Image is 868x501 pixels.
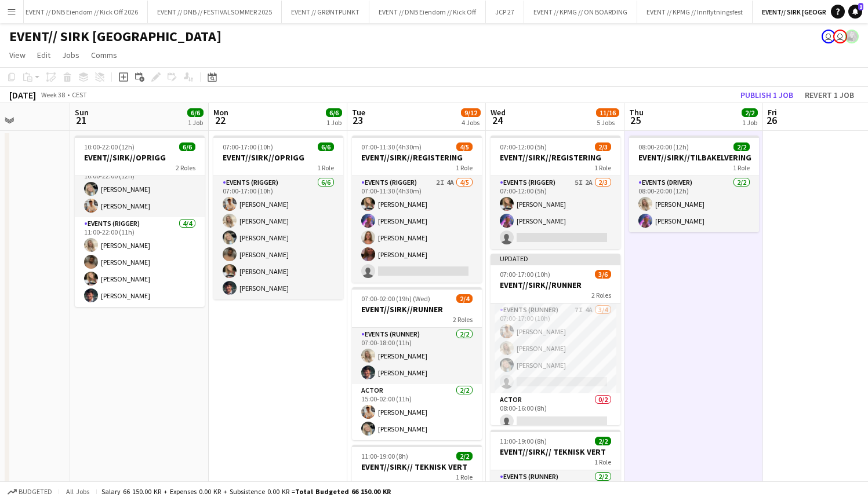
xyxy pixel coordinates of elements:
app-job-card: 07:00-17:00 (10h)6/6EVENT//SIRK//OPRIGG1 RoleEvents (Rigger)6/607:00-17:00 (10h)[PERSON_NAME][PER... [213,136,343,299]
div: 1 Job [742,118,757,127]
span: Week 38 [38,90,67,99]
span: 07:00-17:00 (10h) [223,142,273,151]
span: 1 Role [594,163,611,172]
h3: EVENT//SIRK//RUNNER [491,280,620,290]
span: Thu [629,107,644,118]
span: 1 [858,3,863,10]
span: 07:00-11:30 (4h30m) [361,142,422,151]
h3: EVENT//SIRK// TEKNISK VERT [491,447,620,457]
span: 6/6 [326,108,342,117]
app-job-card: 10:00-22:00 (12h)6/6EVENT//SIRK//OPRIGG2 RolesEvents (Rigger)2/210:00-22:00 (12h)[PERSON_NAME][PE... [75,136,205,307]
app-job-card: 07:00-11:30 (4h30m)4/5EVENT//SIRK//REGISTERING1 RoleEvents (Rigger)2I4A4/507:00-11:30 (4h30m)[PER... [352,136,482,283]
button: EVENT // DNB Eiendom // Kick Off [369,1,486,23]
app-job-card: Updated07:00-17:00 (10h)3/6EVENT//SIRK//RUNNER2 RolesEvents (Runner)7I4A3/407:00-17:00 (10h)[PERS... [491,254,620,425]
span: 2 Roles [453,315,473,324]
h3: EVENT//SIRK//REGISTERING [352,152,482,163]
span: 08:00-20:00 (12h) [638,142,689,151]
div: 4 Jobs [462,118,480,127]
span: Mon [213,107,228,118]
button: JCP 27 [486,1,524,23]
a: 1 [848,5,862,19]
span: 9/12 [461,108,481,117]
app-card-role: Events (Rigger)2I4A4/507:00-11:30 (4h30m)[PERSON_NAME][PERSON_NAME][PERSON_NAME][PERSON_NAME] [352,176,482,283]
app-card-role: Events (Driver)2/208:00-20:00 (12h)[PERSON_NAME][PERSON_NAME] [629,176,759,232]
div: CEST [72,90,87,99]
a: Edit [32,47,55,63]
span: Budgeted [19,488,52,496]
a: View [5,47,30,63]
app-job-card: 08:00-20:00 (12h)2/2EVENT//SIRK//TILBAKELVERING1 RoleEvents (Driver)2/208:00-20:00 (12h)[PERSON_N... [629,136,759,232]
span: 21 [73,114,89,127]
button: Revert 1 job [800,87,859,103]
h3: EVENT//SIRK//TILBAKELVERING [629,152,759,163]
h1: EVENT// SIRK [GEOGRAPHIC_DATA] [9,28,221,45]
button: EVENT // GRØNTPUNKT [282,1,369,23]
span: 11:00-19:00 (8h) [500,437,547,445]
span: Wed [491,107,506,118]
app-card-role: Actor0/208:00-16:00 (8h) [491,393,620,449]
span: 22 [212,114,228,127]
app-user-avatar: Daniel Andersen [822,30,836,43]
div: 5 Jobs [597,118,619,127]
app-card-role: Events (Runner)7I4A3/407:00-17:00 (10h)[PERSON_NAME][PERSON_NAME][PERSON_NAME] [491,303,620,393]
span: Total Budgeted 66 150.00 KR [295,487,391,496]
app-job-card: 07:00-12:00 (5h)2/3EVENT//SIRK//REGISTERING1 RoleEvents (Rigger)5I2A2/307:00-12:00 (5h)[PERSON_NA... [491,136,620,249]
span: 1 Role [456,473,473,481]
app-card-role: Events (Rigger)4/411:00-22:00 (11h)[PERSON_NAME][PERSON_NAME][PERSON_NAME][PERSON_NAME] [75,217,205,307]
span: 1 Role [317,163,334,172]
span: Edit [37,50,50,60]
span: 2 Roles [176,163,195,172]
button: EVENT // KPMG // ON BOARDING [524,1,637,23]
h3: EVENT//SIRK//OPRIGG [213,152,343,163]
span: 2/2 [595,437,611,445]
span: 3/6 [595,270,611,279]
span: 07:00-17:00 (10h) [500,270,550,279]
span: Comms [91,50,117,60]
span: All jobs [64,487,92,496]
span: Sun [75,107,89,118]
span: 2/2 [733,142,750,151]
span: 1 Role [594,458,611,466]
app-card-role: Events (Runner)2/207:00-18:00 (11h)[PERSON_NAME][PERSON_NAME] [352,328,482,384]
app-card-role: Events (Rigger)2/210:00-22:00 (12h)[PERSON_NAME][PERSON_NAME] [75,161,205,217]
span: 2 Roles [591,291,611,299]
button: EVENT // KPMG // Innflytningsfest [637,1,753,23]
span: 26 [766,114,777,127]
app-card-role: Events (Rigger)5I2A2/307:00-12:00 (5h)[PERSON_NAME][PERSON_NAME] [491,176,620,249]
span: Fri [768,107,777,118]
app-job-card: 07:00-02:00 (19h) (Wed)2/4EVENT//SIRK//RUNNER2 RolesEvents (Runner)2/207:00-18:00 (11h)[PERSON_NA... [352,287,482,440]
span: 6/6 [179,142,195,151]
button: EVENT // DNB Eiendom // Kick Off 2026 [16,1,148,23]
span: Tue [352,107,365,118]
button: EVENT // DNB // FESTIVALSOMMER 2025 [148,1,282,23]
span: 24 [489,114,506,127]
h3: EVENT//SIRK// TEKNISK VERT [352,462,482,472]
span: 07:00-02:00 (19h) (Wed) [361,294,430,303]
app-card-role: Actor2/215:00-02:00 (11h)[PERSON_NAME][PERSON_NAME] [352,384,482,440]
span: 25 [627,114,644,127]
span: 23 [350,114,365,127]
span: 2/3 [595,142,611,151]
span: 2/2 [456,452,473,460]
div: Updated [491,254,620,263]
span: 1 Role [456,163,473,172]
span: 11:00-19:00 (8h) [361,452,408,460]
div: [DATE] [9,89,36,101]
span: 11/16 [596,108,619,117]
button: Budgeted [6,485,54,498]
span: Jobs [62,50,79,60]
h3: EVENT//SIRK//REGISTERING [491,152,620,163]
div: 1 Job [188,118,203,127]
span: 07:00-12:00 (5h) [500,142,547,151]
span: 2/4 [456,294,473,303]
h3: EVENT//SIRK//OPRIGG [75,152,205,163]
button: Publish 1 job [736,87,798,103]
span: 10:00-22:00 (12h) [84,142,135,151]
